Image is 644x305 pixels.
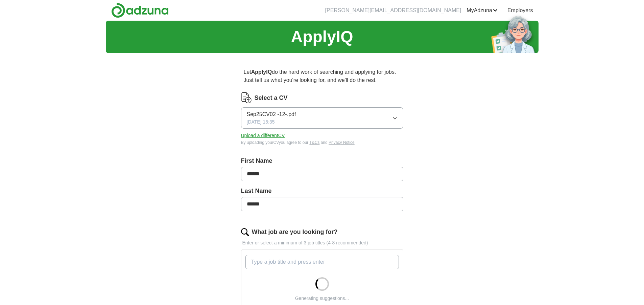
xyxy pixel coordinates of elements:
strong: ApplyIQ [251,69,272,75]
img: CV Icon [241,92,252,103]
span: [DATE] 15:35 [247,118,275,126]
input: Type a job title and press enter [245,255,399,269]
li: [PERSON_NAME][EMAIL_ADDRESS][DOMAIN_NAME] [325,6,461,15]
button: Sep25CV02 -12-.pdf[DATE] 15:35 [241,107,403,129]
label: Select a CV [255,93,288,103]
img: Adzuna logo [111,3,169,18]
a: Privacy Notice [329,140,355,145]
label: What job are you looking for? [252,227,338,237]
img: search.png [241,228,249,236]
div: Generating suggestions... [295,295,349,302]
label: Last Name [241,187,403,196]
a: Employers [507,6,533,15]
p: Let do the hard work of searching and applying for jobs. Just tell us what you're looking for, an... [241,65,403,87]
h1: ApplyIQ [291,25,353,49]
p: Enter or select a minimum of 3 job titles (4-8 recommended) [241,239,403,246]
a: MyAdzuna [467,6,498,15]
a: T&Cs [309,140,319,145]
div: By uploading your CV you agree to our and . [241,139,403,146]
button: Upload a differentCV [241,132,285,139]
span: Sep25CV02 -12-.pdf [247,110,296,118]
label: First Name [241,156,403,166]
